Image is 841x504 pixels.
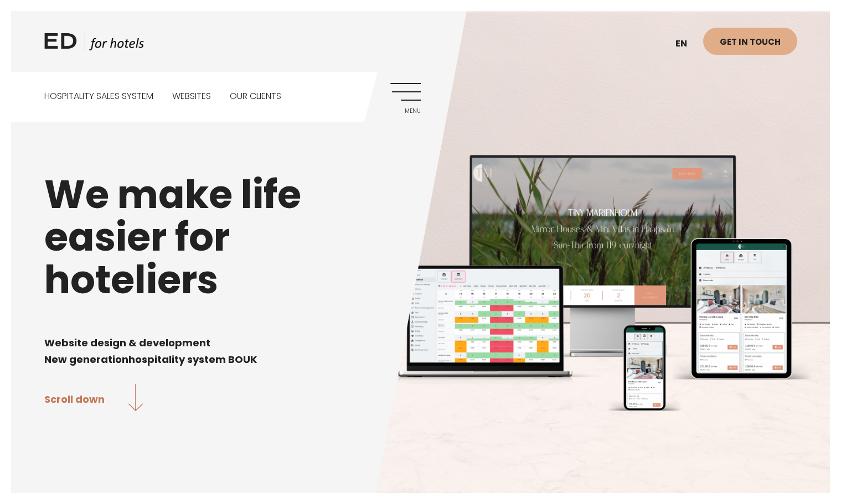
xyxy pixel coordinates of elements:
a: Our clients [230,72,281,121]
a: en [670,30,703,58]
span: Website design & development New generation [44,336,210,366]
a: Websites [172,72,211,121]
div: Page 1 [44,318,797,367]
span: hospitality system BOUK [128,352,257,366]
span: Menu [390,108,421,115]
a: Hospitality sales system [44,72,153,121]
a: Scroll down [44,384,143,413]
a: Get in touch [703,28,797,55]
a: Menu [390,83,421,113]
a: ED HOTELS [44,30,144,58]
h1: We make life easier for hoteliers [44,173,797,301]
